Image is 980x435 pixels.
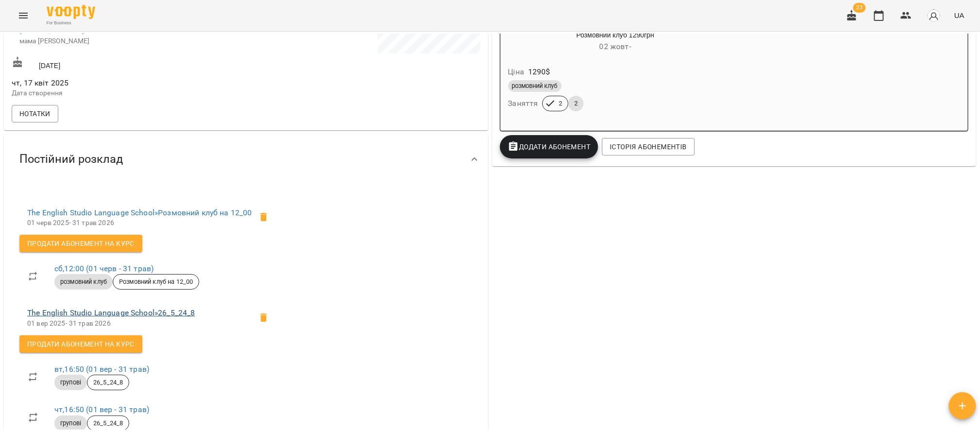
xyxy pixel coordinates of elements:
p: 01 вер 2025 - 31 трав 2026 [27,319,252,329]
span: Видалити клієнта з групи 26_5_24_8 для курсу 26_5_24_8? [252,306,275,330]
a: The English Studio Language School»Розмовний клуб на 12_00 [27,208,252,217]
span: Історія абонементів [610,141,687,153]
span: 26_5_24_8 [87,378,129,387]
span: розмовний клуб [54,278,113,286]
span: Продати абонемент на Курс [27,338,135,350]
button: Історія абонементів [602,138,694,156]
a: сб,12:00 (01 черв - 31 трав) [54,264,154,273]
p: 1290 $ [528,66,550,78]
span: Постійний розклад [19,152,123,167]
span: For Business [47,20,95,26]
span: 26_5_24_8 [87,419,129,428]
h6: Ціна [508,65,525,79]
img: avatar_s.png [927,9,941,22]
span: 02 жовт - [600,42,631,51]
span: Видалити клієнта з групи Розмовний клуб на 12_00 для курсу Розмовний клуб на 12_00? [252,206,275,229]
p: 01 черв 2025 - 31 трав 2026 [27,218,252,228]
p: Дата створення [12,88,244,98]
button: Продати абонемент на Курс [19,235,142,252]
span: Розмовний клуб на 12_00 [113,278,199,286]
div: Розмовний клуб на 12_00 [113,274,199,290]
a: чт,16:50 (01 вер - 31 трав) [54,405,149,414]
a: вт,16:50 (01 вер - 31 трав) [54,365,149,374]
span: 2 [568,99,584,108]
div: 26_5_24_8 [87,375,129,390]
button: Розмовний клуб 1290грн02 жовт- Ціна1290$розмовний клубЗаняття22 [500,30,731,123]
button: Продати абонемент на Курс [19,335,142,353]
div: [DATE] [10,54,246,72]
button: Menu [12,4,35,27]
span: UA [954,10,964,20]
button: UA [950,6,968,24]
button: Нотатки [12,105,58,122]
span: 23 [853,3,866,13]
p: мама [PERSON_NAME] [19,36,236,46]
div: 26_5_24_8 [87,416,129,431]
a: The English Studio Language School»26_5_24_8 [27,308,195,317]
span: Продати абонемент на Курс [27,238,135,249]
img: Voopty Logo [47,5,95,19]
span: групові [54,378,87,387]
span: Нотатки [19,108,51,120]
h6: Заняття [508,97,538,110]
div: Постійний розклад [4,134,488,184]
span: чт, 17 квіт 2025 [12,77,244,89]
div: Розмовний клуб 1290грн [500,30,731,53]
span: 2 [553,99,568,108]
button: Додати Абонемент [500,135,599,158]
span: Додати Абонемент [508,141,591,153]
span: розмовний клуб [508,82,562,90]
span: групові [54,419,87,428]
